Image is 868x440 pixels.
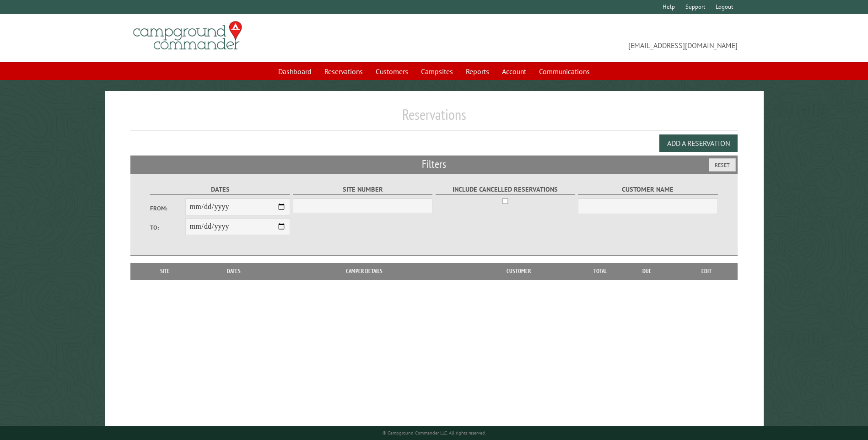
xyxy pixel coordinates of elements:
[434,25,738,51] span: [EMAIL_ADDRESS][DOMAIN_NAME]
[130,156,737,173] h2: Filters
[709,158,736,172] button: Reset
[578,184,717,195] label: Customer Name
[195,263,273,279] th: Dates
[455,263,582,279] th: Customer
[130,18,245,54] img: Campground Commander
[618,263,676,279] th: Due
[150,204,185,213] label: From:
[273,263,455,279] th: Camper Details
[676,263,738,279] th: Edit
[534,63,595,80] a: Communications
[383,430,486,436] small: © Campground Commander LLC. All rights reserved.
[436,184,575,195] label: Include Cancelled Reservations
[130,106,737,131] h1: Reservations
[273,63,317,80] a: Dashboard
[135,263,194,279] th: Site
[319,63,368,80] a: Reservations
[370,63,414,80] a: Customers
[659,134,738,152] button: Add a Reservation
[496,63,532,80] a: Account
[293,184,432,195] label: Site Number
[582,263,618,279] th: Total
[460,63,495,80] a: Reports
[415,63,458,80] a: Campsites
[150,223,185,232] label: To:
[150,184,290,195] label: Dates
